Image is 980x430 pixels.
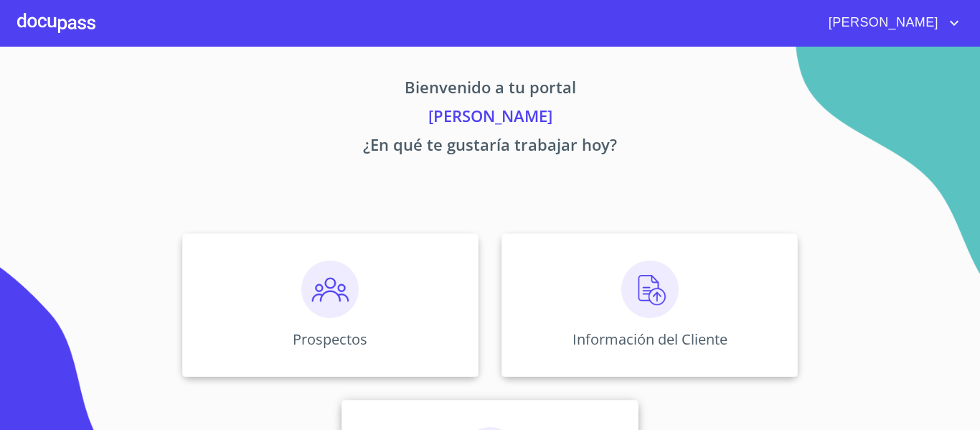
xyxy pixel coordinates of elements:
[573,329,727,349] p: Información del Cliente
[301,261,359,318] img: prospectos.png
[818,11,946,34] span: [PERSON_NAME]
[48,104,932,133] p: [PERSON_NAME]
[293,329,367,349] p: Prospectos
[818,11,963,34] button: account of current user
[621,261,679,318] img: carga.png
[48,75,932,104] p: Bienvenido a tu portal
[48,133,932,162] p: ¿En qué te gustaría trabajar hoy?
